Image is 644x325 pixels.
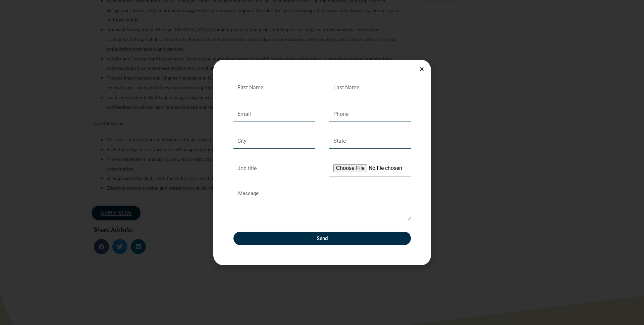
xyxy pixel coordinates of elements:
[233,80,315,95] input: First Name
[419,66,424,72] a: Close
[329,133,411,149] input: State
[233,106,315,122] input: Email
[329,80,411,95] input: Last Name
[317,236,328,241] span: Send
[233,232,411,245] button: Send
[233,133,315,149] input: City
[233,161,315,176] input: Job title
[329,106,411,122] input: Only numbers and phone characters (#, -, *, etc) are accepted.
